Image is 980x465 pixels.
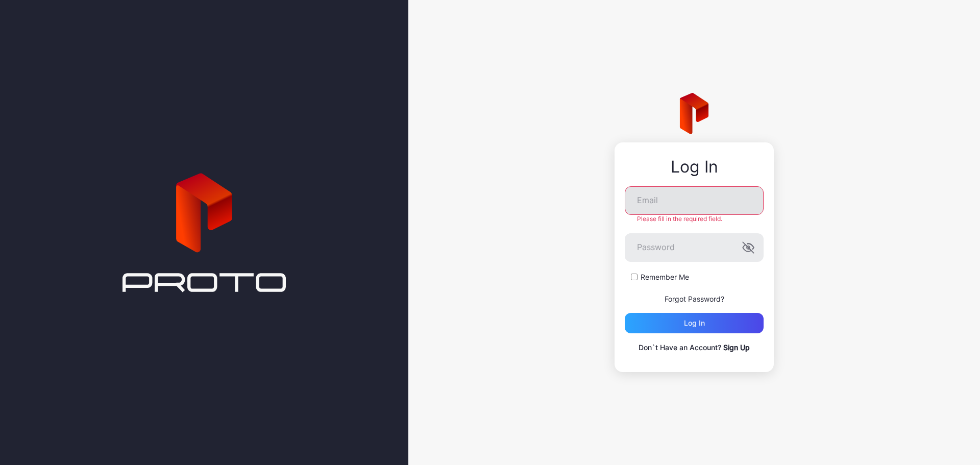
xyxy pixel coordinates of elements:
p: Don`t Have an Account? [625,341,764,354]
div: Log in [684,319,705,327]
div: Log In [625,158,764,176]
a: Sign Up [723,343,750,352]
button: Password [742,241,754,254]
div: Please fill in the required field. [625,215,764,223]
label: Remember Me [641,272,689,282]
a: Forgot Password? [665,295,724,303]
input: Email [625,186,764,215]
button: Log in [625,313,764,333]
input: Password [625,233,764,262]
